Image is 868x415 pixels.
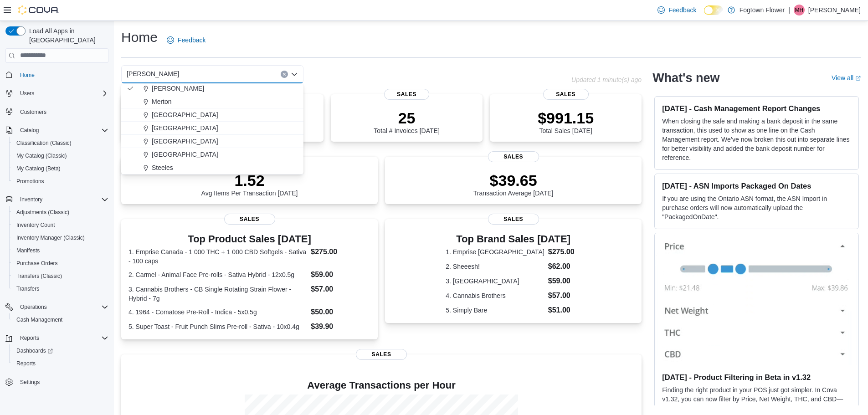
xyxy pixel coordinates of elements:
[16,360,36,367] span: Reports
[740,5,785,15] p: Fogtown Flower
[163,31,209,49] a: Feedback
[26,26,108,45] span: Load All Apps in [GEOGRAPHIC_DATA]
[16,209,69,216] span: Adjustments (Classic)
[16,165,61,172] span: My Catalog (Beta)
[291,71,298,78] button: Close list of options
[446,306,544,315] dt: 5. Simply Bare
[16,316,62,323] span: Cash Management
[178,36,205,45] span: Feedback
[662,194,851,221] p: If you are using the Ontario ASN format, the ASN Import in purchase orders will now automatically...
[16,69,108,81] span: Home
[13,358,39,369] a: Reports
[311,284,370,295] dd: $57.00
[13,283,43,294] a: Transfers
[2,301,112,313] button: Operations
[152,163,173,172] span: Steeles
[9,244,112,257] button: Manifests
[2,105,112,118] button: Customers
[16,285,39,292] span: Transfers
[356,349,407,360] span: Sales
[121,82,303,95] button: [PERSON_NAME]
[832,74,861,82] a: View allExternal link
[311,246,370,257] dd: $275.00
[16,106,108,118] span: Customers
[128,234,370,245] h3: Top Product Sales [DATE]
[16,347,53,354] span: Dashboards
[2,124,112,137] button: Catalog
[121,135,303,148] button: [GEOGRAPHIC_DATA]
[13,176,108,187] span: Promotions
[662,181,851,190] h3: [DATE] - ASN Imports Packaged On Dates
[446,234,581,245] h3: Top Brand Sales [DATE]
[16,125,108,136] span: Catalog
[16,247,40,254] span: Manifests
[311,321,370,332] dd: $39.90
[2,375,112,389] button: Settings
[121,69,303,174] div: Choose from the following options
[201,171,298,190] p: 1.52
[374,109,439,134] div: Total # Invoices [DATE]
[662,117,851,162] p: When closing the safe and making a bank deposit in the same transaction, this used to show as one...
[13,314,108,325] span: Cash Management
[16,333,108,343] span: Reports
[20,72,35,79] span: Home
[128,270,307,279] dt: 2. Carmel - Animal Face Pre-rolls - Sativa Hybrid - 12x0.5g
[9,231,112,244] button: Inventory Manager (Classic)
[152,84,204,93] span: [PERSON_NAME]
[571,76,642,83] p: Updated 1 minute(s) ago
[13,271,108,282] span: Transfers (Classic)
[788,5,790,15] p: |
[16,107,50,118] a: Customers
[374,109,439,127] p: 25
[704,5,723,15] input: Dark Mode
[16,194,108,205] span: Inventory
[16,139,72,147] span: Classification (Classic)
[488,214,539,225] span: Sales
[16,70,38,81] a: Home
[446,291,544,300] dt: 4. Cannabis Brothers
[128,307,307,317] dt: 4. 1964 - Comatose Pre-Roll - Indica - 5x0.5g
[13,176,48,187] a: Promotions
[662,373,851,382] h3: [DATE] - Product Filtering in Beta in v1.32
[128,285,307,303] dt: 3. Cannabis Brothers - CB Single Rotating Strain Flower - Hybrid - 7g
[13,232,88,243] a: Inventory Manager (Classic)
[13,138,75,149] a: Classification (Classic)
[2,68,112,82] button: Home
[128,247,307,266] dt: 1. Emprise Canada - 1 000 THC + 1 000 CBD Softgels - Sativa - 100 caps
[13,207,108,218] span: Adjustments (Classic)
[9,257,112,270] button: Purchase Orders
[488,151,539,162] span: Sales
[152,97,172,106] span: Merton
[16,125,42,136] button: Catalog
[121,108,303,122] button: [GEOGRAPHIC_DATA]
[16,302,51,313] button: Operations
[662,104,851,113] h3: [DATE] - Cash Management Report Changes
[18,5,59,15] img: Cova
[13,138,108,149] span: Classification (Classic)
[121,161,303,174] button: Steeles
[384,89,430,100] span: Sales
[473,171,554,190] p: $39.65
[16,333,43,343] button: Reports
[473,171,554,197] div: Transaction Average [DATE]
[9,206,112,219] button: Adjustments (Classic)
[9,270,112,282] button: Transfers (Classic)
[13,207,73,218] a: Adjustments (Classic)
[201,171,298,197] div: Avg Items Per Transaction [DATE]
[543,89,589,100] span: Sales
[13,163,108,174] span: My Catalog (Beta)
[13,150,71,161] a: My Catalog (Classic)
[654,1,700,19] a: Feedback
[121,95,303,108] button: Merton
[548,246,581,257] dd: $275.00
[13,232,108,243] span: Inventory Manager (Classic)
[13,258,62,269] a: Purchase Orders
[16,272,62,280] span: Transfers (Classic)
[128,380,634,391] h4: Average Transactions per Hour
[224,214,275,225] span: Sales
[548,261,581,272] dd: $62.00
[127,68,179,79] span: [PERSON_NAME]
[9,313,112,326] button: Cash Management
[2,193,112,206] button: Inventory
